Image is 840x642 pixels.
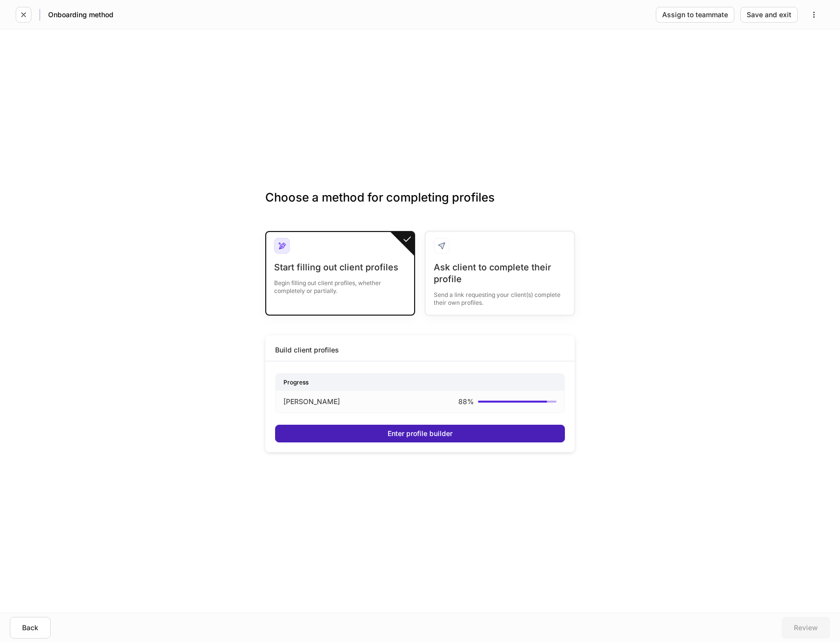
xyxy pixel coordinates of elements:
div: Send a link requesting your client(s) complete their own profiles. [434,285,566,307]
button: Save and exit [740,7,798,23]
p: 88 % [458,397,474,407]
div: Back [22,624,38,631]
button: Assign to teammate [656,7,734,23]
div: Enter profile builder [388,430,452,437]
button: Enter profile builder [275,425,565,442]
div: Start filling out client profiles [274,262,406,273]
div: Progress [276,374,564,391]
button: Back [10,617,51,639]
div: Build client profiles [275,345,339,355]
h5: Onboarding method [48,10,113,20]
div: Save and exit [747,11,791,18]
p: [PERSON_NAME] [283,397,340,407]
h3: Choose a method for completing profiles [265,190,575,221]
div: Begin filling out client profiles, whether completely or partially. [274,273,406,295]
div: Ask client to complete their profile [434,262,566,285]
div: Assign to teammate [662,11,728,18]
